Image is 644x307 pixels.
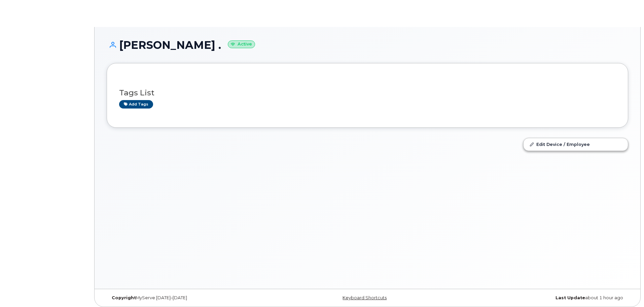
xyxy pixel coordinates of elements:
div: about 1 hour ago [454,295,628,301]
h1: [PERSON_NAME] . [107,39,628,51]
a: Edit Device / Employee [524,138,628,150]
strong: Last Update [556,295,585,300]
strong: Copyright [112,295,136,300]
h3: Tags List [119,89,616,97]
a: Add tags [119,100,153,109]
div: MyServe [DATE]–[DATE] [107,295,281,301]
a: Keyboard Shortcuts [343,295,387,300]
small: Active [228,40,255,48]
